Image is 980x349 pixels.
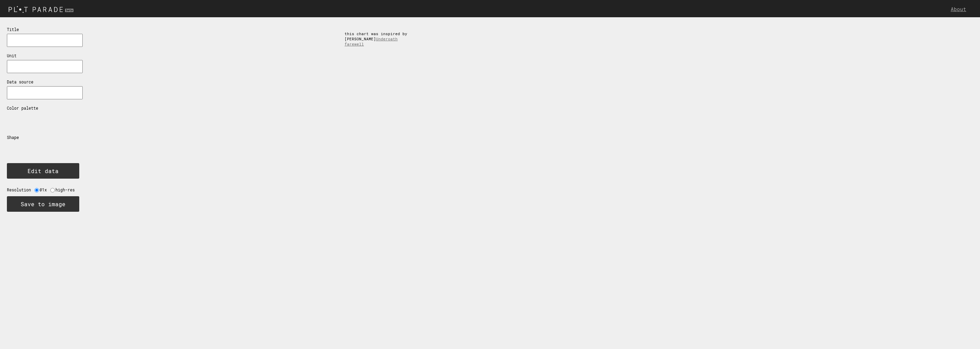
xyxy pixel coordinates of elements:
label: @1x [40,187,50,192]
p: Title [7,27,83,32]
p: Data source [7,79,83,84]
button: Edit data [7,163,79,179]
p: Shape [7,135,83,140]
button: Save to image [7,196,79,212]
p: Color palette [7,106,83,111]
label: high-res [55,187,78,192]
a: Underoath farewell [345,36,398,47]
a: About [951,6,970,12]
p: Unit [7,53,83,58]
div: this chart was inspired by [PERSON_NAME] [338,24,420,53]
label: Resolution [7,187,34,192]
